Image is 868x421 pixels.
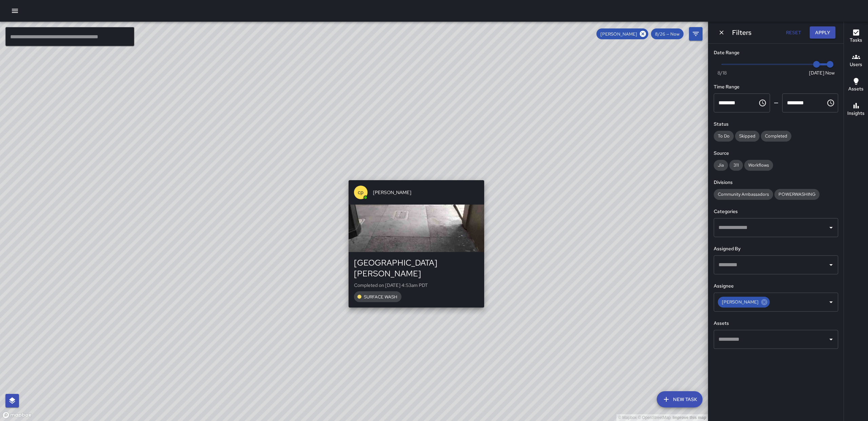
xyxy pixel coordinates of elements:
h6: Date Range [714,49,838,57]
div: To Do [714,131,734,142]
button: Dismiss [716,27,727,38]
button: Users [844,49,868,73]
div: [GEOGRAPHIC_DATA][PERSON_NAME] [354,257,479,279]
button: Assets [844,73,868,98]
h6: Source [714,150,838,157]
div: Completed [761,131,791,142]
h6: Tasks [850,37,862,44]
p: cp [358,188,363,196]
div: Workflows [744,160,773,171]
span: SURFACE WASH [360,294,401,300]
h6: Assets [714,320,838,327]
span: [PERSON_NAME] [373,189,479,196]
span: 8/18 [717,69,727,76]
span: Jia [714,162,728,168]
div: POWERWASHING [774,189,820,200]
button: Apply [810,26,835,39]
span: Workflows [744,162,773,168]
button: New Task [657,391,703,407]
span: Now [825,69,835,76]
button: Choose time, selected time is 11:59 PM [824,96,837,110]
div: Jia [714,160,728,171]
h6: Divisions [714,179,838,186]
span: POWERWASHING [774,191,820,197]
button: Reset [783,26,804,39]
button: Tasks [844,24,868,49]
button: Choose time, selected time is 12:00 AM [756,96,769,110]
p: Completed on [DATE] 4:53am PDT [354,282,479,289]
h6: Insights [847,110,865,117]
h6: Time Range [714,83,838,91]
span: Completed [761,133,791,139]
span: [PERSON_NAME] [596,31,641,37]
span: 311 [729,162,743,168]
div: Community Ambassadors [714,189,773,200]
button: Open [826,223,836,232]
h6: Assets [848,85,864,93]
button: Insights [844,98,868,122]
div: [PERSON_NAME] [718,297,770,308]
h6: Assignee [714,282,838,290]
span: Community Ambassadors [714,191,773,197]
div: Skipped [735,131,759,142]
h6: Assigned By [714,245,838,253]
span: [PERSON_NAME] [718,298,763,306]
h6: Status [714,121,838,128]
div: 311 [729,160,743,171]
button: Open [826,335,836,344]
span: To Do [714,133,734,139]
button: Filters [689,27,703,41]
button: Open [826,260,836,270]
button: cp[PERSON_NAME][GEOGRAPHIC_DATA][PERSON_NAME]Completed on [DATE] 4:53am PDTSURFACE WASH [349,180,484,308]
h6: Categories [714,208,838,215]
span: 8/26 — Now [651,31,684,37]
div: [PERSON_NAME] [596,28,648,39]
h6: Filters [732,27,751,38]
span: [DATE] [809,69,824,76]
h6: Users [850,61,862,68]
span: Skipped [735,133,759,139]
button: Open [826,297,836,307]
